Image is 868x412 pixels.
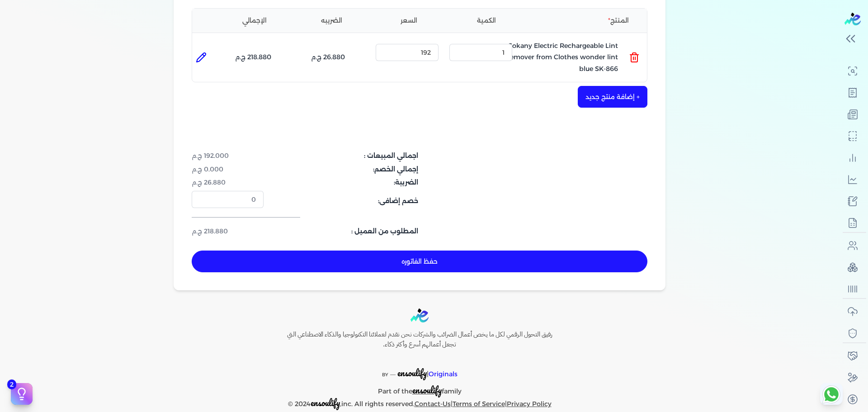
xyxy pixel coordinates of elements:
li: السعر [372,16,446,25]
dd: 218.880 ج.م [192,227,264,236]
img: logo [410,308,429,322]
li: الضريبه [295,16,368,25]
a: Terms of Service [453,400,505,408]
p: 218.880 ج.م [235,52,271,63]
p: © 2024 ,inc. All rights reserved. | | [268,397,571,410]
span: Originals [429,370,458,378]
sup: __ [390,369,396,375]
dt: المطلوب من العميل : [269,227,418,236]
span: ensoulify [412,383,442,397]
p: | [268,356,571,381]
button: 2 [11,383,33,405]
h6: رفيق التحول الرقمي لكل ما يخص أعمال الضرائب والشركات نحن نقدم لعملائنا التكنولوجيا والذكاء الاصطن... [268,330,571,349]
span: BY [382,372,388,378]
dd: 192.000 ج.م [192,151,264,161]
a: Contact-Us [415,400,451,408]
li: المنتج [527,16,640,25]
dt: إجمالي الخصم: [269,165,418,174]
span: ensoulify [311,396,340,410]
dt: اجمالي المبيعات : [269,151,418,161]
dt: الضريبة: [269,178,418,187]
li: الكمية [449,16,523,25]
a: Privacy Policy [507,400,552,408]
a: ensoulify [412,387,442,395]
button: + إضافة منتج جديد [578,86,647,108]
button: حفظ الفاتوره [192,251,647,272]
p: Part of the family [268,381,571,398]
span: ensoulify [397,366,427,380]
dd: 0.000 ج.م [192,165,264,174]
p: Sokany Electric Rechargeable Lint Remover from Clothes wonder lint blue SK-866 [505,40,618,75]
p: 26.880 ج.م [311,52,345,63]
img: logo [844,13,861,25]
li: الإجمالي [217,16,291,25]
dd: 26.880 ج.م [192,178,264,187]
span: 2 [7,379,16,389]
dt: خصم إضافى: [269,191,418,208]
